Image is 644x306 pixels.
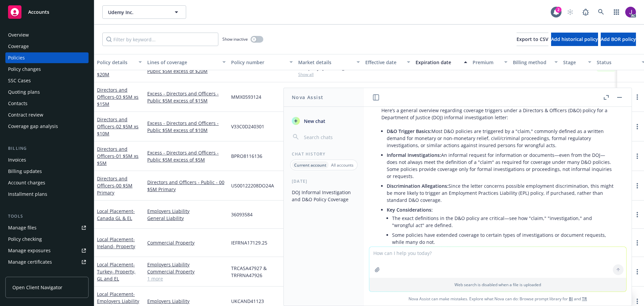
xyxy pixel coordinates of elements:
[8,268,42,279] div: Manage claims
[517,36,548,42] span: Export to CSV
[97,236,135,250] a: Local Placement
[8,30,29,40] div: Overview
[633,182,641,190] a: more
[582,296,587,302] a: TR
[292,94,323,101] h1: Nova Assist
[5,213,89,220] div: Tools
[625,7,636,17] img: photo
[102,33,218,46] input: Filter by keyword...
[284,151,364,157] div: Chat History
[5,64,89,75] a: Policy changes
[231,265,293,279] span: TRCASA47927 & TRFRNA47926
[387,150,614,181] li: An informal request for information or documents—even from the DOJ—does not always meet the defin...
[8,110,43,120] div: Contract review
[387,152,441,158] span: Informal Investigations:
[5,41,89,52] a: Coverage
[387,126,614,150] li: Most D&O policies are triggered by a "claim," commonly defined as a written demand for monetary o...
[601,33,636,46] button: Add BOR policy
[365,59,403,66] div: Effective date
[8,155,26,165] div: Invoices
[97,94,139,107] span: - 03 $5M xs $15M
[633,152,641,160] a: more
[513,59,550,66] div: Billing method
[387,183,448,189] span: Discrimination Allegations:
[97,123,139,137] span: - 02 $5M xs $10M
[560,54,594,70] button: Stage
[5,52,89,63] a: Policies
[413,54,470,70] button: Expiration date
[579,5,592,19] a: Report a Bug
[97,261,136,282] a: Local Placement
[633,211,641,219] a: more
[5,145,89,152] div: Billing
[5,189,89,200] a: Installment plans
[5,30,89,40] a: Overview
[231,59,285,66] div: Policy number
[569,296,573,302] a: BI
[8,222,37,233] div: Manage files
[601,36,636,42] span: Add BOR policy
[517,33,548,46] button: Export to CSV
[284,178,364,184] div: [DATE]
[231,211,253,218] span: 36093584
[97,261,136,282] span: - Turkey- Property, GL and EL
[147,215,226,222] a: General Liability
[28,9,49,15] span: Accounts
[97,182,132,196] span: - 00 $5M Primary
[387,207,433,213] span: Key Considerations:
[5,177,89,188] a: Account charges
[473,59,500,66] div: Premium
[633,268,641,276] a: more
[97,146,139,166] a: Directors and Officers
[5,3,89,21] a: Accounts
[97,87,139,107] a: Directors and Officers
[294,162,326,168] p: Current account
[470,54,510,70] button: Premium
[8,245,51,256] div: Manage exposures
[367,292,629,306] span: Nova Assist can make mistakes. Explore what Nova can do: Browse prompt library for and
[97,208,135,221] span: - Canada GL & EL
[222,36,248,42] span: Show inactive
[303,132,356,142] input: Search chats
[8,166,42,177] div: Billing updates
[231,182,274,189] span: US00122208DO24A
[228,54,296,70] button: Policy number
[147,179,226,193] a: Directors and Officers - Public - 00 $5M Primary
[363,54,413,70] button: Effective date
[147,261,226,268] a: Employers Liability
[97,153,139,166] span: - 01 $5M xs $5M
[231,298,264,305] span: UKCAND41123
[5,75,89,86] a: SSC Cases
[416,59,460,66] div: Expiration date
[5,121,89,132] a: Coverage gap analysis
[8,87,40,97] div: Quoting plans
[97,59,135,66] div: Policy details
[289,115,359,127] button: New chat
[5,257,89,267] a: Manage certificates
[298,72,360,77] span: Show all
[8,64,41,75] div: Policy changes
[108,9,166,16] span: Udemy Inc.
[387,128,431,134] span: D&O Trigger Basics:
[5,245,89,256] a: Manage exposures
[298,87,360,101] div: Atlantic Specialty Insurance Company, Intact Insurance, CRC Group
[392,230,614,247] li: Some policies have extended coverage to certain types of investigations or document requests, whi...
[8,257,52,267] div: Manage certificates
[633,297,641,305] a: more
[5,222,89,233] a: Manage files
[392,213,614,230] li: The exact definitions in the D&O policy are critical—see how "claim," "investigation," and "wrong...
[633,123,641,131] a: more
[231,93,261,100] span: MMX0593124
[102,5,186,19] button: Udemy Inc.
[8,52,25,63] div: Policies
[147,149,226,163] a: Excess - Directors and Officers - Public $5M excess of $5M
[633,239,641,247] a: more
[610,5,623,19] a: Switch app
[97,175,132,196] a: Directors and Officers
[289,187,359,205] button: DOJ Informal Investigation and D&O Policy Coverage
[94,54,145,70] button: Policy details
[633,93,641,101] a: more
[147,90,226,104] a: Excess - Directors and Officers - Public $5M excess of $15M
[381,107,614,121] p: Here’s a general overview regarding coverage triggers under a Directors & Officers (D&O) policy f...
